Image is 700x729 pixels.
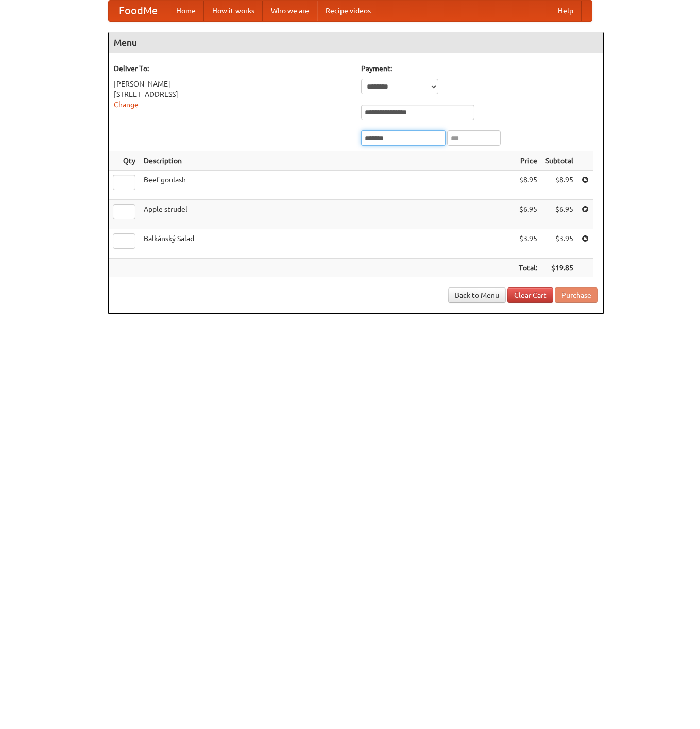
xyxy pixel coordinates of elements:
[109,151,140,171] th: Qty
[515,171,541,200] td: $8.95
[361,63,598,74] h5: Payment:
[541,229,577,259] td: $3.95
[555,287,598,303] button: Purchase
[515,229,541,259] td: $3.95
[515,151,541,171] th: Price
[140,229,515,259] td: Balkánský Salad
[109,1,168,21] a: FoodMe
[550,1,582,21] a: Help
[114,89,351,99] div: [STREET_ADDRESS]
[541,151,577,171] th: Subtotal
[114,100,139,109] a: Change
[140,151,515,171] th: Description
[204,1,263,21] a: How it works
[507,287,553,303] a: Clear Cart
[317,1,379,21] a: Recipe videos
[541,259,577,278] th: $19.85
[114,79,351,89] div: [PERSON_NAME]
[168,1,204,21] a: Home
[114,63,351,74] h5: Deliver To:
[515,200,541,229] td: $6.95
[541,171,577,200] td: $8.95
[109,32,603,53] h4: Menu
[140,171,515,200] td: Beef goulash
[140,200,515,229] td: Apple strudel
[263,1,317,21] a: Who we are
[515,259,541,278] th: Total:
[448,287,506,303] a: Back to Menu
[541,200,577,229] td: $6.95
